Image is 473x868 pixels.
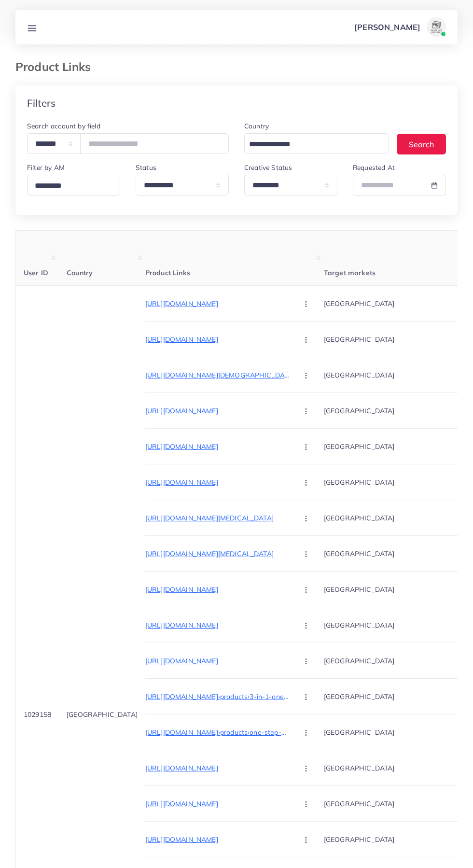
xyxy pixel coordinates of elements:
[145,691,290,702] p: [URL][DOMAIN_NAME]›products›3-in-1-one-step-hot-air-brush-dryer-styler
[324,650,469,672] p: [GEOGRAPHIC_DATA]
[145,334,290,345] p: [URL][DOMAIN_NAME]
[244,133,389,154] div: Search for option
[324,828,469,850] p: [GEOGRAPHIC_DATA]
[324,793,469,814] p: [GEOGRAPHIC_DATA]
[145,369,290,381] p: [URL][DOMAIN_NAME][DEMOGRAPHIC_DATA]
[324,400,469,421] p: [GEOGRAPHIC_DATA]
[244,163,292,172] label: Creative Status
[145,512,290,524] p: [URL][DOMAIN_NAME][MEDICAL_DATA]
[145,268,190,277] span: Product Links
[24,710,51,719] span: 1029158
[427,17,446,37] img: avatar
[24,268,48,277] span: User ID
[145,298,290,309] p: [URL][DOMAIN_NAME]
[324,268,376,277] span: Target markets
[246,137,376,152] input: Search for option
[145,441,290,452] p: [URL][DOMAIN_NAME]
[67,268,93,277] span: Country
[324,471,469,493] p: [GEOGRAPHIC_DATA]
[324,293,469,314] p: [GEOGRAPHIC_DATA]
[27,97,56,109] h4: Filters
[349,17,450,37] a: [PERSON_NAME]avatar
[324,507,469,529] p: [GEOGRAPHIC_DATA]
[67,709,138,720] p: [GEOGRAPHIC_DATA]
[145,798,290,810] p: [URL][DOMAIN_NAME]
[31,179,114,194] input: Search for option
[324,614,469,636] p: [GEOGRAPHIC_DATA]
[244,121,269,131] label: Country
[15,60,98,74] h3: Product Links
[145,619,290,631] p: [URL][DOMAIN_NAME]
[145,834,290,845] p: [URL][DOMAIN_NAME]
[354,21,420,33] p: [PERSON_NAME]
[145,548,290,560] p: [URL][DOMAIN_NAME][MEDICAL_DATA]
[353,163,395,172] label: Requested At
[324,757,469,779] p: [GEOGRAPHIC_DATA]
[324,328,469,350] p: [GEOGRAPHIC_DATA]
[324,435,469,457] p: [GEOGRAPHIC_DATA]
[324,578,469,600] p: [GEOGRAPHIC_DATA]
[145,476,290,488] p: [URL][DOMAIN_NAME]
[324,721,469,743] p: [GEOGRAPHIC_DATA]
[27,163,65,172] label: Filter by AM
[324,364,469,386] p: [GEOGRAPHIC_DATA]
[136,163,156,172] label: Status
[145,655,290,667] p: [URL][DOMAIN_NAME]
[397,134,446,154] button: Search
[27,175,120,196] div: Search for option
[324,543,469,564] p: [GEOGRAPHIC_DATA]
[145,762,290,774] p: [URL][DOMAIN_NAME]
[145,405,290,417] p: [URL][DOMAIN_NAME]
[324,686,469,707] p: [GEOGRAPHIC_DATA]
[27,121,100,131] label: Search account by field
[145,584,290,595] p: [URL][DOMAIN_NAME]
[145,727,290,738] p: [URL][DOMAIN_NAME]›products›one-step-5-in-1-hot-air-styler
